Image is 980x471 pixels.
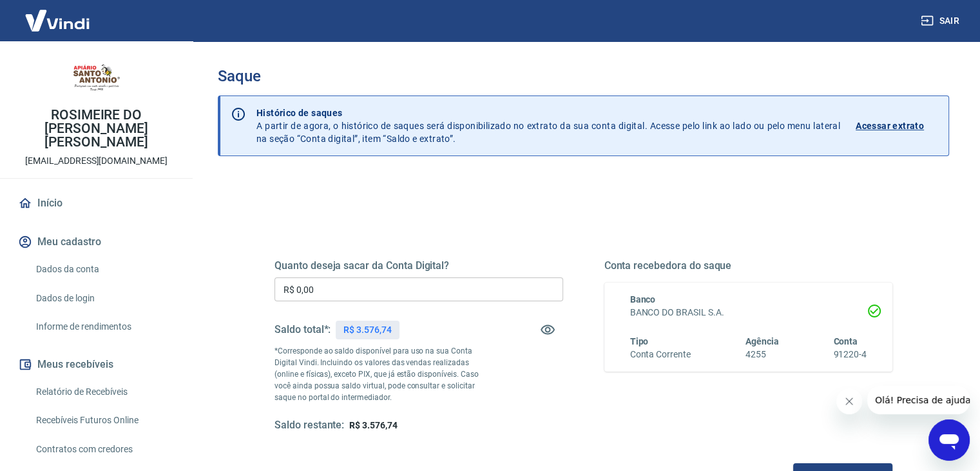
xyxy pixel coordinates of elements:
[31,436,177,463] a: Contratos com credores
[745,348,779,361] h6: 4255
[15,350,177,379] button: Meus recebíveis
[349,420,397,430] span: R$ 3.576,74
[274,419,344,432] h5: Saldo restante:
[15,189,177,217] a: Início
[630,294,656,305] span: Banco
[833,336,858,346] span: Conta
[867,386,970,414] iframe: Mensagem da empresa
[928,419,970,461] iframe: Botão para abrir a janela de mensagens
[274,345,491,403] p: *Corresponde ao saldo disponível para uso na sua Conta Digital Vindi. Incluindo os valores das ve...
[274,323,331,336] h5: Saldo total*:
[630,348,691,361] h6: Conta Corrente
[15,1,99,40] img: Vindi
[630,336,649,346] span: Tipo
[274,259,563,272] h5: Quanto deseja sacar da Conta Digital?
[630,306,867,319] h6: BANCO DO BRASIL S.A.
[836,388,862,414] iframe: Fechar mensagem
[256,106,840,119] p: Histórico de saques
[25,154,168,168] p: [EMAIL_ADDRESS][DOMAIN_NAME]
[71,52,122,103] img: 72e15269-ae99-4cec-b48c-68b5e467e2c7.jpeg
[31,379,177,405] a: Relatório de Recebíveis
[256,106,840,145] p: A partir de agora, o histórico de saques será disponibilizado no extrato da sua conta digital. Ac...
[745,336,779,346] span: Agência
[8,9,108,19] span: Olá! Precisa de ajuda?
[31,256,177,283] a: Dados da conta
[31,285,177,312] a: Dados de login
[833,348,867,361] h6: 91220-4
[343,323,391,337] p: R$ 3.576,74
[856,106,938,145] a: Acessar extrato
[218,67,949,85] h3: Saque
[918,9,965,33] button: Sair
[10,108,182,149] p: ROSIMEIRE DO [PERSON_NAME] [PERSON_NAME]
[15,228,177,256] button: Meu cadastro
[31,314,177,340] a: Informe de rendimentos
[31,407,177,434] a: Recebíveis Futuros Online
[856,119,924,132] p: Acessar extrato
[604,259,893,272] h5: Conta recebedora do saque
